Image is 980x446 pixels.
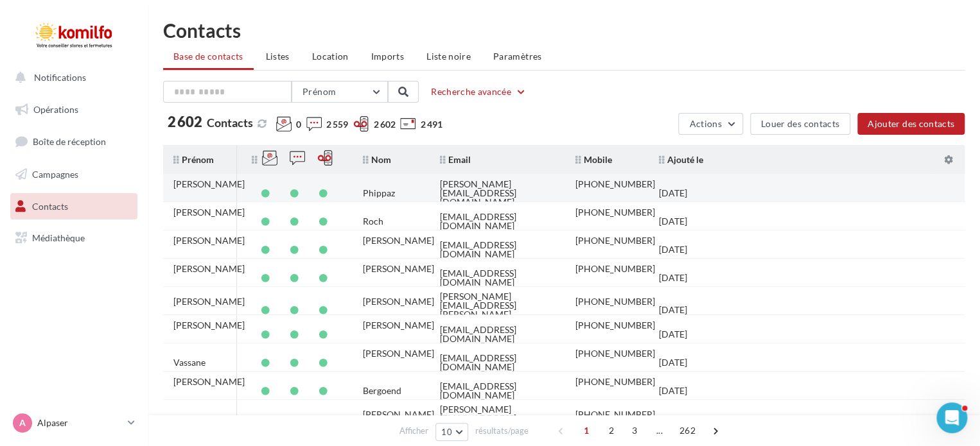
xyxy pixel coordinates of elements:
span: Mobile [575,154,612,165]
span: ... [649,420,670,441]
div: [EMAIL_ADDRESS][DOMAIN_NAME] [440,269,555,287]
div: [PERSON_NAME] [173,377,245,386]
a: Contacts [8,193,140,220]
div: [PERSON_NAME][EMAIL_ADDRESS][PERSON_NAME][DOMAIN_NAME] [440,292,555,328]
a: Campagnes [8,161,140,188]
span: 2 [601,420,622,441]
div: Roch [363,217,383,226]
button: 10 [435,423,468,441]
span: Listes [266,51,290,62]
div: [DATE] [659,245,687,254]
span: 2 602 [168,115,202,129]
div: [PERSON_NAME] [363,264,434,273]
span: Location [312,51,349,62]
div: [PERSON_NAME] [363,410,434,419]
div: [EMAIL_ADDRESS][DOMAIN_NAME] [440,212,555,230]
div: [PHONE_NUMBER] [575,297,655,306]
div: Vassane [173,358,206,367]
span: Contacts [207,116,253,130]
div: [EMAIL_ADDRESS][DOMAIN_NAME] [440,325,555,343]
button: Louer des contacts [750,113,850,135]
span: 3 [624,420,645,441]
div: [PHONE_NUMBER] [575,236,655,245]
div: [EMAIL_ADDRESS][DOMAIN_NAME] [440,241,555,259]
div: [DATE] [659,273,687,282]
div: [PERSON_NAME] [173,297,245,306]
span: Notifications [34,72,86,83]
button: Prénom [292,81,388,103]
span: Prénom [173,154,214,165]
span: 2 602 [373,118,395,131]
a: A Alpaser [10,411,137,435]
div: [PERSON_NAME] [173,208,245,217]
div: [DATE] [659,386,687,395]
span: 2 559 [326,118,348,131]
div: [PERSON_NAME] [363,236,434,245]
span: 1 [576,420,597,441]
button: Actions [678,113,742,135]
button: Notifications [8,64,135,91]
span: Prénom [302,86,336,97]
div: [DATE] [659,189,687,198]
div: [PERSON_NAME] [363,349,434,358]
div: [PHONE_NUMBER] [575,208,655,217]
div: [PERSON_NAME] [363,321,434,330]
span: Campagnes [32,169,78,180]
span: A [19,416,26,429]
div: [PERSON_NAME] [363,297,434,306]
div: [PERSON_NAME][EMAIL_ADDRESS][PERSON_NAME][DOMAIN_NAME] [440,405,555,441]
div: [EMAIL_ADDRESS][DOMAIN_NAME] [440,354,555,372]
span: 0 [296,118,301,131]
div: [PERSON_NAME] [173,236,245,245]
div: [PHONE_NUMBER] [575,377,655,386]
div: [PERSON_NAME] [173,321,245,330]
span: Nom [363,154,391,165]
p: Alpaser [37,416,123,429]
span: Paramètres [493,51,542,62]
div: [PHONE_NUMBER] [575,180,655,189]
span: résultats/page [475,425,529,437]
div: [PHONE_NUMBER] [575,321,655,330]
span: Médiathèque [32,232,85,243]
span: Contacts [32,200,68,211]
div: Bergoend [363,386,401,395]
span: Boîte de réception [33,136,106,147]
div: [EMAIL_ADDRESS][DOMAIN_NAME] [440,382,555,400]
div: [PERSON_NAME] [173,180,245,189]
a: Opérations [8,96,140,123]
div: [PERSON_NAME][EMAIL_ADDRESS][DOMAIN_NAME] [440,180,555,207]
span: Actions [689,118,721,129]
span: 262 [674,420,701,441]
div: Phippaz [363,189,395,198]
span: Opérations [33,104,78,115]
div: [DATE] [659,217,687,226]
span: 2 491 [420,118,442,131]
a: Boîte de réception [8,128,140,155]
div: [PHONE_NUMBER] [575,410,655,419]
div: [PERSON_NAME] [173,264,245,273]
div: [DATE] [659,330,687,339]
button: Recherche avancée [426,84,532,99]
button: Ajouter des contacts [857,113,965,135]
span: Imports [371,51,404,62]
span: 10 [441,427,452,437]
div: [PHONE_NUMBER] [575,264,655,273]
span: Email [440,154,471,165]
div: [DATE] [659,305,687,314]
iframe: Intercom live chat [936,402,967,433]
a: Médiathèque [8,225,140,252]
span: Afficher [399,425,428,437]
span: Liste noire [426,51,471,62]
h1: Contacts [163,21,965,40]
span: Ajouté le [659,154,703,165]
div: [DATE] [659,358,687,367]
div: [PHONE_NUMBER] [575,349,655,358]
